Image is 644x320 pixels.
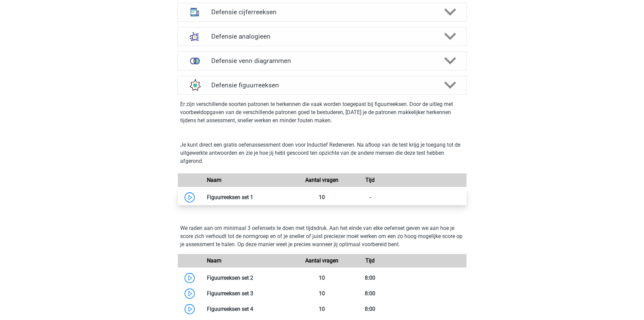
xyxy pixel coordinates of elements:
[202,290,298,298] div: Figuurreeksen set 3
[175,27,470,46] a: analogieen Defensie analogieen
[180,224,464,249] p: We raden aan om minimaal 3 oefensets te doen met tijdsdruk. Aan het einde van elke oefenset geven...
[202,193,298,201] div: Figuurreeksen set 1
[186,77,204,94] img: figuurreeksen
[180,100,464,125] p: Er zijn verschillende soorten patronen te herkennen die vaak worden toegepast bij figuurreeksen. ...
[186,52,204,70] img: venn diagrammen
[175,3,470,22] a: cijferreeksen Defensie cijferreeksen
[202,176,298,184] div: Naam
[202,274,298,282] div: Figuurreeksen set 2
[211,57,433,65] h4: Defensie venn diagrammen
[202,305,298,313] div: Figuurreeksen set 4
[202,257,298,265] div: Naam
[346,176,394,184] div: Tijd
[211,8,433,16] h4: Defensie cijferreeksen
[186,28,204,45] img: analogieen
[211,33,433,40] h4: Defensie analogieen
[180,141,464,165] p: Je kunt direct een gratis oefenassessment doen voor Inductief Redeneren. Na afloop van de test kr...
[298,176,346,184] div: Aantal vragen
[186,3,204,21] img: cijferreeksen
[346,257,394,265] div: Tijd
[175,51,470,70] a: venn diagrammen Defensie venn diagrammen
[175,76,470,95] a: figuurreeksen Defensie figuurreeksen
[298,257,346,265] div: Aantal vragen
[211,81,433,89] h4: Defensie figuurreeksen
